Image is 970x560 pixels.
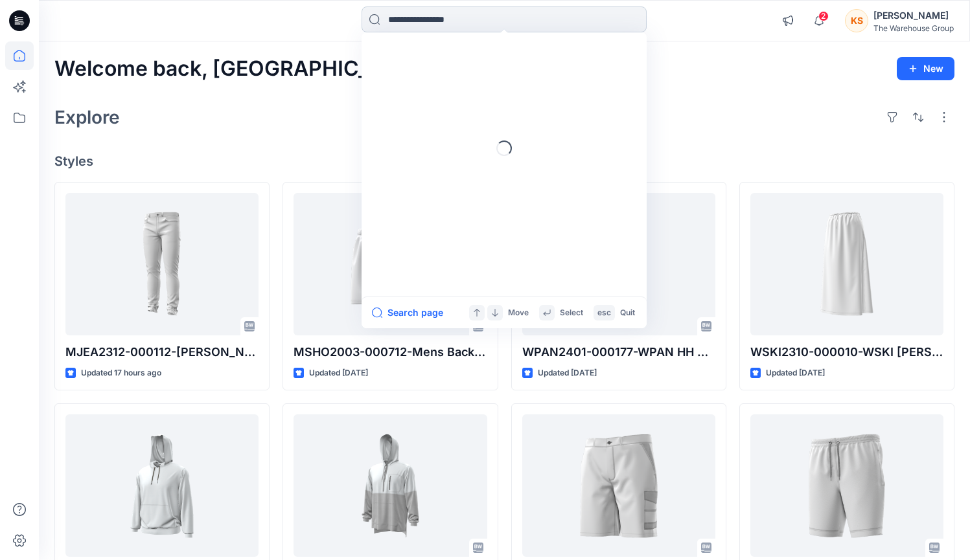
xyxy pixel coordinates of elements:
[750,193,943,335] a: WSKI2310-000010-WSKI HH LONG LINEN BL SKIRT
[81,366,161,380] p: Updated 17 hours ago
[65,343,259,361] p: MJEA2312-000112-[PERSON_NAME] HHM SLIM 77 - 107
[294,414,487,557] a: SWT BC LS CONTRAST FLC HOOD PS-MSWE2108-000140
[845,9,868,32] div: KS
[372,305,443,320] button: Search page
[750,414,943,557] a: MSHO2006-000261-SHORT HHM EW KNIT S-6XL
[818,11,829,21] span: 2
[597,306,611,320] p: esc
[65,193,259,335] a: MJEA2312-000112-JEAN HHM SLIM 77 - 107
[294,343,487,361] p: MSHO2003-000712-Mens Back Country Bottoms
[538,366,597,380] p: Updated [DATE]
[54,57,430,81] h2: Welcome back, [GEOGRAPHIC_DATA]
[522,343,715,361] p: WPAN2401-000177-WPAN HH DRAWSTRING PANT
[873,23,954,33] div: The Warehouse Group
[54,107,120,128] h2: Explore
[766,366,825,380] p: Updated [DATE]
[897,57,954,80] button: New
[54,153,954,169] h4: Styles
[522,414,715,557] a: MSHO2003-001074-SHORT RVT UTILITY PS
[294,193,487,335] a: MSHO2003-000712-Mens Back Country Bottoms
[65,414,259,557] a: MSWE2305-000716-SWT GAM HOOD FRESH SLOUCHY
[309,366,368,380] p: Updated [DATE]
[560,306,583,320] p: Select
[873,8,954,23] div: [PERSON_NAME]
[750,343,943,361] p: WSKI2310-000010-WSKI [PERSON_NAME] LINEN BL SKIRT
[508,306,529,320] p: Move
[620,306,635,320] p: Quit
